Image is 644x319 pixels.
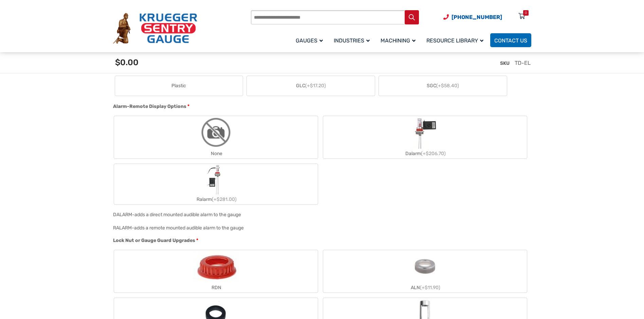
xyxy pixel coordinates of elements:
span: GLC [296,82,326,89]
div: None [114,149,318,158]
label: Ralarm [114,164,318,204]
span: Lock Nut or Gauge Guard Upgrades [113,238,195,243]
span: (+$17.20) [305,83,326,89]
span: Contact Us [494,37,527,44]
span: [PHONE_NUMBER] [452,14,502,20]
abbr: required [196,237,198,244]
label: None [114,116,318,158]
div: ALN [323,283,527,293]
span: (+$11.90) [420,285,440,290]
span: (+$206.70) [421,151,446,156]
div: 0 [525,10,527,16]
div: RDN [114,283,318,293]
span: Industries [334,37,370,44]
span: TD-EL [515,60,531,66]
span: Alarm-Remote Display Options [113,104,186,109]
div: adds a direct mounted audible alarm to the gauge [134,212,241,218]
a: Phone Number (920) 434-8860 [443,13,502,21]
span: SGC [427,82,459,89]
div: adds a remote mounted audible alarm to the gauge [134,225,244,231]
img: Krueger Sentry Gauge [113,13,197,44]
span: RALARM- [113,225,134,231]
a: Resource Library [422,32,490,48]
span: Plastic [171,82,186,89]
span: SKU [500,60,510,66]
label: Dalarm [323,116,527,158]
span: Gauges [296,37,323,44]
span: DALARM- [113,212,134,218]
abbr: required [187,103,189,110]
span: Resource Library [426,37,483,44]
a: Industries [330,32,376,48]
a: Gauges [292,32,330,48]
div: Dalarm [323,149,527,158]
a: Contact Us [490,33,531,47]
span: (+$58.40) [436,83,459,89]
span: Machining [381,37,416,44]
img: ALN [409,250,441,283]
label: ALN [323,250,527,293]
span: (+$281.00) [212,196,237,202]
label: RDN [114,250,318,293]
div: Ralarm [114,194,318,204]
a: Machining [376,32,422,48]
